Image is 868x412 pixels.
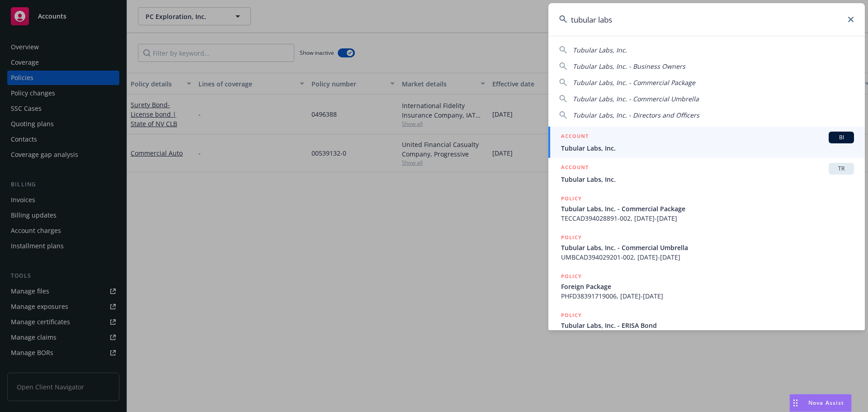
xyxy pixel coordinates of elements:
a: POLICYTubular Labs, Inc. - Commercial UmbrellaUMBCAD394029201-002, [DATE]-[DATE] [548,228,865,267]
a: POLICYTubular Labs, Inc. - Commercial PackageTECCAD394028891-002, [DATE]-[DATE] [548,189,865,228]
span: Tubular Labs, Inc. [573,46,627,54]
span: Tubular Labs, Inc. - Commercial Package [561,204,854,213]
a: ACCOUNTBITubular Labs, Inc. [548,127,865,158]
span: Tubular Labs, Inc. - Commercial Umbrella [573,95,699,103]
span: Tubular Labs, Inc. - Commercial Umbrella [561,243,854,252]
span: Tubular Labs, Inc. - Commercial Package [573,78,695,87]
span: Foreign Package [561,282,854,291]
h5: ACCOUNT [561,132,589,142]
span: TR [832,165,850,173]
h5: POLICY [561,233,582,242]
span: PHFD38391719006, [DATE]-[DATE] [561,291,854,301]
h5: POLICY [561,194,582,203]
h5: ACCOUNT [561,163,589,174]
span: Tubular Labs, Inc. - Directors and Officers [573,111,699,119]
span: Nova Assist [808,399,844,407]
span: Tubular Labs, Inc. [561,143,854,153]
h5: POLICY [561,272,582,281]
span: Tubular Labs, Inc. - Business Owners [573,62,685,71]
span: UMBCAD394029201-002, [DATE]-[DATE] [561,252,854,262]
span: Tubular Labs, Inc. [561,175,854,184]
a: POLICYForeign PackagePHFD38391719006, [DATE]-[DATE] [548,267,865,306]
span: Tubular Labs, Inc. - ERISA Bond [561,321,854,330]
a: ACCOUNTTRTubular Labs, Inc. [548,158,865,189]
input: Search... [548,3,865,36]
button: Nova Assist [789,394,852,412]
span: TECCAD394028891-002, [DATE]-[DATE] [561,213,854,223]
div: Drag to move [790,394,801,412]
a: POLICYTubular Labs, Inc. - ERISA Bond [548,306,865,345]
span: BI [832,133,850,142]
h5: POLICY [561,311,582,320]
